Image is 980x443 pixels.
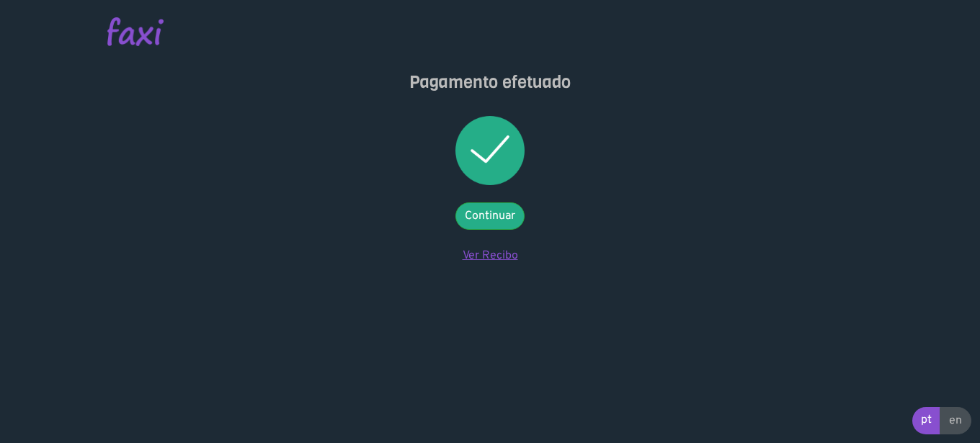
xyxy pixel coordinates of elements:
[455,202,525,230] a: Continuar
[940,407,971,434] a: en
[455,116,525,185] img: success
[346,72,634,93] h4: Pagamento efetuado
[912,407,940,434] a: pt
[463,249,518,263] a: Ver Recibo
